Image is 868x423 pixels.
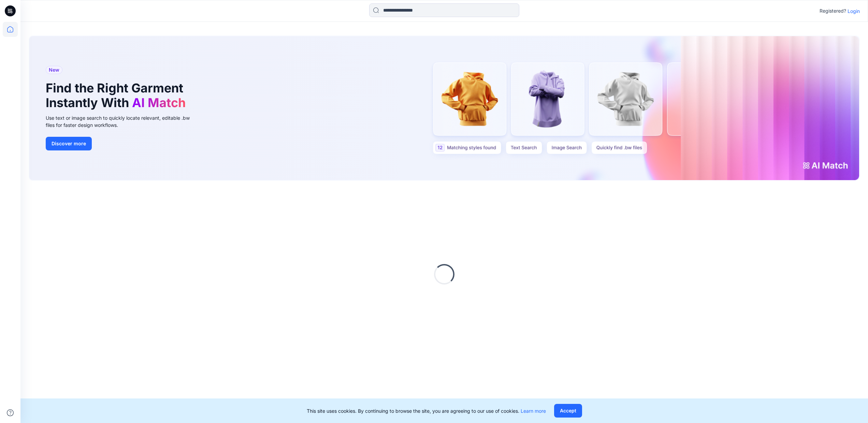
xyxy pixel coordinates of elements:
[554,404,582,418] button: Accept
[848,8,860,15] p: Login
[307,407,546,414] p: This site uses cookies. By continuing to browse the site, you are agreeing to our use of cookies.
[820,7,846,15] p: Registered?
[521,408,546,414] a: Learn more
[46,81,189,110] h1: Find the Right Garment Instantly With
[132,95,186,110] span: AI Match
[46,137,92,150] button: Discover more
[46,114,199,129] div: Use text or image search to quickly locate relevant, editable .bw files for faster design workflows.
[49,66,59,74] span: New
